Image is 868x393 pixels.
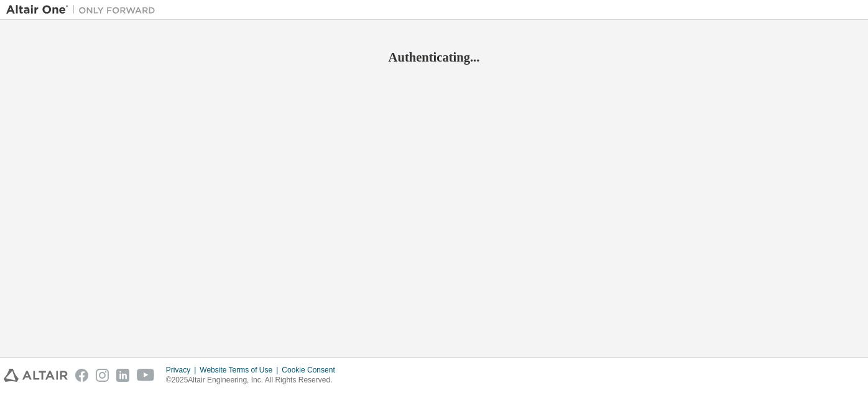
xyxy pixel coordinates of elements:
img: instagram.svg [96,369,109,382]
div: Website Terms of Use [200,365,282,375]
div: Privacy [166,365,200,375]
img: linkedin.svg [116,369,129,382]
img: youtube.svg [137,369,155,382]
div: Cookie Consent [282,365,342,375]
h2: Authenticating... [6,49,862,65]
img: Altair One [6,4,162,16]
img: altair_logo.svg [4,369,68,382]
img: facebook.svg [75,369,88,382]
p: © 2025 Altair Engineering, Inc. All Rights Reserved. [166,375,343,386]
